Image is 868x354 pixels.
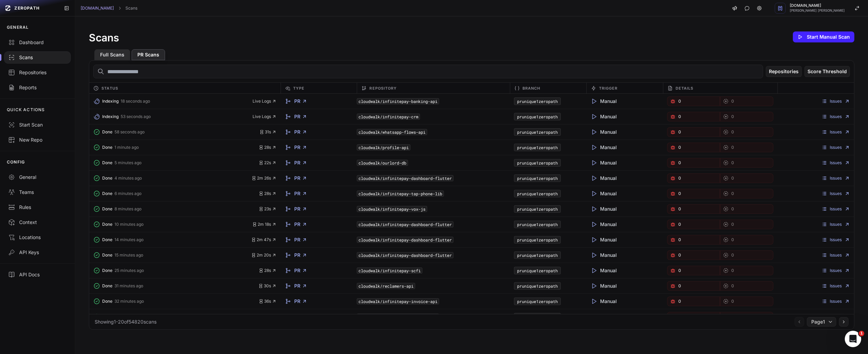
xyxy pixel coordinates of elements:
button: Repositories [766,66,802,77]
button: 36s [259,299,276,304]
a: Issues [822,160,850,166]
div: API Keys [8,249,67,256]
code: cloudwalk/infinitepay-dashboard-flutter [357,175,453,181]
button: Done 8 minutes ago [93,204,258,214]
code: cloudwalk/whatsapp-flows-api [357,129,427,135]
button: 2m 47s [251,237,276,242]
a: 0 [667,127,720,137]
span: 0 [678,99,681,104]
button: 0 [667,281,720,291]
div: New Repo [8,136,67,143]
a: Issues [822,283,850,289]
span: 0 [731,191,734,196]
span: Done [102,268,112,273]
span: Manual [591,159,617,166]
a: 0 [667,143,720,152]
a: Issues [822,206,850,212]
button: Indexing 53 seconds ago [93,112,252,121]
code: cloudwalk/profile-api [357,144,410,150]
a: 0 [667,112,720,121]
span: Manual [591,313,617,320]
a: prunique1zeropath [517,175,558,181]
button: 0 [720,158,773,168]
a: PR [294,129,307,135]
a: prunique1zeropath [517,114,558,119]
span: 0 [678,237,681,242]
span: Manual [591,267,617,274]
button: Live Logs [253,114,276,119]
a: PR [294,175,307,182]
button: Done 15 minutes ago [93,250,251,260]
a: Issues [822,99,850,104]
a: Issues [822,237,850,242]
button: 0 [720,173,773,183]
button: 2m 18s [252,222,276,227]
div: General [8,174,67,181]
div: Rules [8,204,67,211]
a: 0 [720,96,773,106]
a: prunique1zeropath [517,145,558,150]
span: 25 minutes ago [114,268,144,273]
button: Done 32 minutes ago [93,297,258,306]
a: 0 [720,127,773,137]
a: Issues [822,191,850,196]
button: 31s [259,129,276,135]
a: prunique1zeropath [517,206,558,212]
a: Issues [822,114,850,119]
a: 0 [720,235,773,245]
span: 10 minutes ago [114,222,144,227]
div: Teams [8,189,67,196]
a: 0 [720,112,773,121]
span: 1 [859,331,864,336]
span: 53 seconds ago [121,114,151,119]
span: 22s [259,160,276,166]
span: 0 [678,268,681,273]
a: prunique1zeropath [517,252,558,258]
code: cloudwalk/infinitepay-crm [357,114,420,120]
div: Context [8,219,67,226]
span: Manual [591,283,617,289]
span: 0 [678,191,681,196]
span: 0 [678,206,681,212]
a: 0 [667,220,720,229]
span: 0 [731,268,734,273]
a: 0 [667,189,720,198]
span: Manual [591,206,617,212]
button: 23s [259,206,276,212]
a: 0 [720,266,773,275]
span: 18 seconds ago [121,99,150,104]
a: prunique1zeropath [517,191,558,196]
button: 0 [667,297,720,306]
span: 28s [259,268,276,273]
a: 0 [720,281,773,291]
span: 6 minutes ago [114,191,141,196]
span: Manual [591,190,617,197]
span: 0 [731,299,734,304]
span: 0 [678,145,681,150]
span: Indexing [102,99,119,104]
code: cloudwalk/reclamers-api [357,283,415,289]
span: 0 [731,99,734,104]
a: 0 [667,158,720,168]
a: Scans [125,5,137,11]
button: 28s [259,191,276,196]
span: Details [676,84,694,92]
a: 0 [720,204,773,214]
div: Dashboard [8,39,67,46]
div: Start Scan [8,121,67,128]
code: cloudwalk/infinitepay-banking-api [357,98,439,104]
a: prunique1zeropath [517,299,558,304]
a: prunique1zeropath [517,129,558,135]
button: Score Threshold [804,66,850,77]
span: 0 [678,222,681,227]
a: 0 [720,143,773,152]
span: 0 [678,283,681,289]
button: Live Logs [253,99,276,104]
button: PR Scans [132,49,165,60]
